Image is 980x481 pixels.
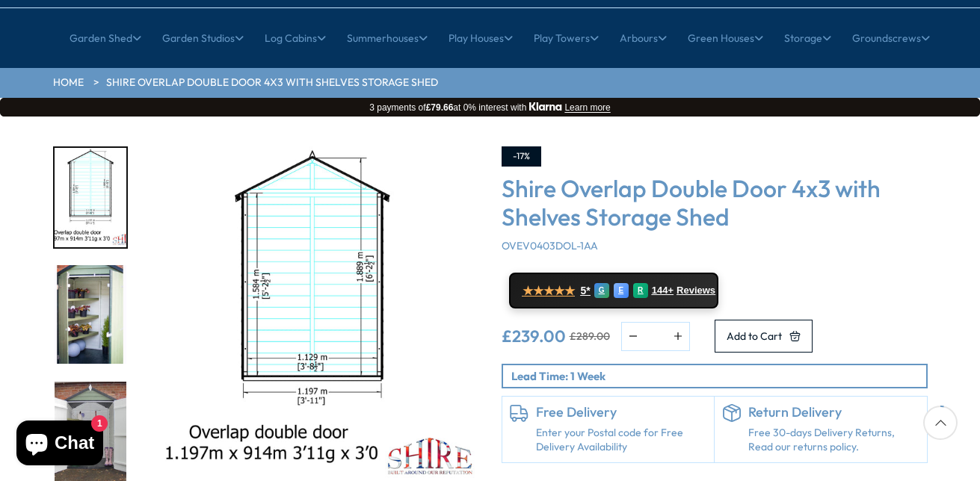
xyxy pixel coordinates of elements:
[106,75,438,90] a: Shire Overlap Double Door 4x3 with Shelves Storage Shed
[502,146,541,167] div: -17%
[53,264,128,366] div: 5 / 11
[55,382,126,481] img: 4x3OverlapwithShelves_3_3b33e822-5175-49aa-a804-5d56675bd7d4_200x200.jpg
[511,368,926,384] p: Lead Time: 1 Week
[570,331,610,341] del: £289.00
[55,148,126,247] img: Overlap4x3DoubleDoorinternal_2868506c-3aa6-446e-b76a-111c662da7af_200x200.jpg
[614,283,629,298] div: E
[265,19,326,57] a: Log Cabins
[748,404,919,421] h6: Return Delivery
[12,421,108,469] inbox-online-store-chat: Shopify online store chat
[502,239,598,252] span: OVEV0403DOL-1AA
[677,285,715,297] span: Reviews
[748,426,919,455] p: Free 30-days Delivery Returns, Read our returns policy.
[536,404,707,421] h6: Free Delivery
[502,328,566,344] ins: £239.00
[70,19,141,57] a: Garden Shed
[594,283,609,298] div: G
[162,19,244,57] a: Garden Studios
[715,320,813,353] button: Add to Cart
[620,19,667,57] a: Arbours
[784,19,831,57] a: Storage
[523,284,575,298] span: ★★★★★
[688,19,763,57] a: Green Houses
[53,146,128,249] div: 4 / 11
[449,19,513,57] a: Play Houses
[502,174,928,232] h3: Shire Overlap Double Door 4x3 with Shelves Storage Shed
[53,75,84,90] a: HOME
[347,19,428,57] a: Summerhouses
[534,19,599,57] a: Play Towers
[852,19,930,57] a: Groundscrews
[509,273,718,308] a: ★★★★★ 5* G E R 144+ Reviews
[55,265,126,364] img: 4x3Overlapwithshelves_c3521b14-d82a-4e29-b4db-49ad2584c63b_200x200.jpg
[536,426,707,455] a: Enter your Postal code for Free Delivery Availability
[652,285,674,297] span: 144+
[633,283,648,298] div: R
[727,331,782,341] span: Add to Cart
